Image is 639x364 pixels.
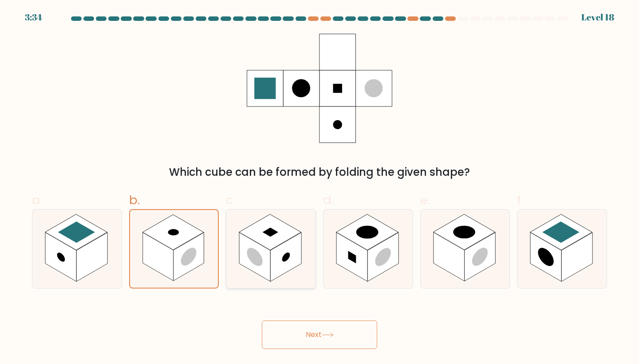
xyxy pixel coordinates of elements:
[420,191,430,209] span: e.
[323,191,334,209] span: d.
[32,191,43,209] span: a.
[226,191,236,209] span: c.
[517,191,523,209] span: f.
[37,164,602,180] div: Which cube can be formed by folding the given shape?
[129,191,140,209] span: b.
[25,11,42,24] div: 3:34
[262,320,377,349] button: Next
[581,11,614,24] div: Level 18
